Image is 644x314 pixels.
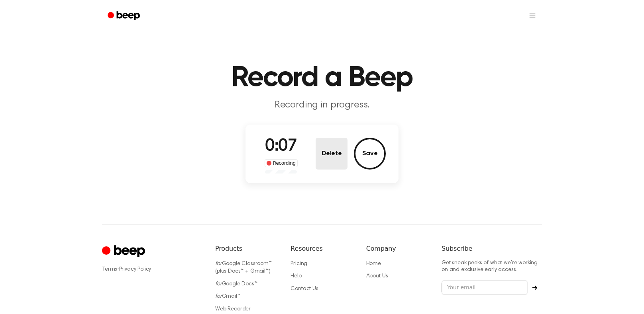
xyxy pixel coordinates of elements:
[215,281,257,287] a: forGoogle Docs™
[316,138,348,170] button: Delete Audio Record
[523,6,542,25] button: Open menu
[102,265,202,273] div: ·
[215,244,278,254] h6: Products
[291,261,307,267] a: Pricing
[366,244,429,254] h6: Company
[528,285,542,290] button: Subscribe
[366,273,388,279] a: About Us
[265,159,298,167] div: Recording
[265,138,297,155] span: 0:07
[291,273,301,279] a: Help
[102,8,147,24] a: Beep
[366,261,381,267] a: Home
[102,244,147,259] a: Cruip
[102,267,117,272] a: Terms
[291,244,353,254] h6: Resources
[119,267,151,272] a: Privacy Policy
[215,281,222,287] i: for
[354,138,386,170] button: Save Audio Record
[442,244,542,254] h6: Subscribe
[215,294,240,299] a: forGmail™
[442,280,528,295] input: Your email
[169,99,475,112] p: Recording in progress.
[442,260,542,274] p: Get sneak peeks of what we’re working on and exclusive early access.
[215,306,251,312] a: Web Recorder
[291,286,318,292] a: Contact Us
[215,294,222,299] i: for
[215,261,272,275] a: forGoogle Classroom™ (plus Docs™ + Gmail™)
[215,261,222,267] i: for
[118,64,526,92] h1: Record a Beep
